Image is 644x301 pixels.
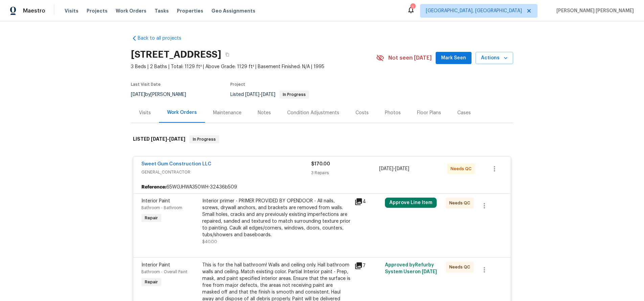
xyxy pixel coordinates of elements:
[141,162,211,166] a: Sweet Gum Construction LLC
[141,199,170,203] span: Interior Paint
[481,54,508,62] span: Actions
[311,162,330,166] span: $170.00
[385,263,437,274] span: Approved by Refurby System User on
[355,109,369,116] div: Costs
[379,165,409,172] span: -
[141,206,182,210] span: Bathroom - Bathroom
[169,137,185,141] span: [DATE]
[354,198,381,206] div: 4
[155,8,169,13] span: Tasks
[451,165,474,172] span: Needs QC
[131,63,376,70] span: 3 Beds | 2 Baths | Total: 1129 ft² | Above Grade: 1129 ft² | Basement Finished: N/A | 1995
[354,262,381,270] div: 7
[261,92,275,97] span: [DATE]
[457,109,471,116] div: Cases
[388,55,432,61] span: Not seen [DATE]
[131,128,513,150] div: LISTED [DATE]-[DATE]In Progress
[258,109,271,116] div: Notes
[141,169,311,176] span: GENERAL_CONTRACTOR
[133,181,511,193] div: 65WGJHWA350WH-32436b509
[202,198,350,238] div: Interior primer - PRIMER PROVIDED BY OPENDOOR - All nails, screws, drywall anchors, and brackets ...
[436,52,471,64] button: Mark Seen
[449,264,473,270] span: Needs QC
[177,7,203,14] span: Properties
[131,51,221,58] h2: [STREET_ADDRESS]
[190,136,218,143] span: In Progress
[385,109,401,116] div: Photos
[230,82,245,86] span: Project
[422,269,437,274] span: [DATE]
[554,7,634,14] span: [PERSON_NAME] [PERSON_NAME]
[379,166,393,171] span: [DATE]
[151,137,167,141] span: [DATE]
[116,7,146,14] span: Work Orders
[87,7,108,14] span: Projects
[211,7,255,14] span: Geo Assignments
[141,270,187,274] span: Bathroom - Overall Paint
[65,7,78,14] span: Visits
[131,82,161,86] span: Last Visit Date
[202,240,217,244] span: $40.00
[441,54,466,62] span: Mark Seen
[23,7,45,14] span: Maestro
[142,279,161,285] span: Repair
[280,93,308,97] span: In Progress
[213,109,241,116] div: Maintenance
[385,198,437,208] button: Approve Line Item
[395,166,409,171] span: [DATE]
[221,48,233,61] button: Copy Address
[476,52,513,64] button: Actions
[311,169,379,176] div: 3 Repairs
[245,92,275,97] span: -
[449,200,473,206] span: Needs QC
[131,91,194,99] div: by [PERSON_NAME]
[141,263,170,267] span: Interior Paint
[131,35,196,42] a: Back to all projects
[142,215,161,221] span: Repair
[167,109,197,116] div: Work Orders
[133,135,185,143] h6: LISTED
[151,137,185,141] span: -
[417,109,441,116] div: Floor Plans
[287,109,339,116] div: Condition Adjustments
[230,92,309,97] span: Listed
[245,92,259,97] span: [DATE]
[410,4,415,11] div: 1
[139,109,151,116] div: Visits
[131,92,145,97] span: [DATE]
[426,7,522,14] span: [GEOGRAPHIC_DATA], [GEOGRAPHIC_DATA]
[141,184,166,190] b: Reference:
